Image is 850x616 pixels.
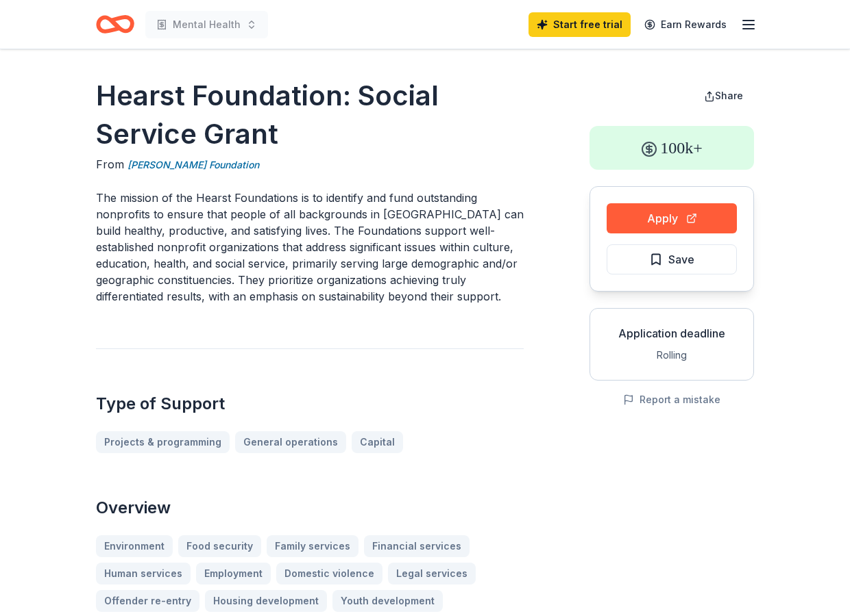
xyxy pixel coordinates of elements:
[352,431,403,453] a: Capital
[96,431,230,453] a: Projects & programming
[607,203,737,233] button: Apply
[529,12,631,37] a: Start free trial
[145,11,268,38] button: Mental Health
[96,497,524,519] h2: Overview
[601,347,742,363] div: Rolling
[715,90,743,101] span: Share
[235,431,346,453] a: General operations
[96,190,524,305] p: The mission of the Hearst Foundations is to identify and fund outstanding nonprofits to ensure th...
[96,77,524,153] h1: Hearst Foundation: Social Service Grant
[623,392,720,408] button: Report a mistake
[668,251,694,268] span: Save
[693,82,754,110] button: Share
[607,244,737,274] button: Save
[127,157,259,173] a: [PERSON_NAME] Foundation
[601,325,742,342] div: Application deadline
[96,8,134,40] a: Home
[173,16,241,33] span: Mental Health
[96,393,524,415] h2: Type of Support
[590,126,754,170] div: 100k+
[636,12,735,37] a: Earn Rewards
[96,156,524,173] div: From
